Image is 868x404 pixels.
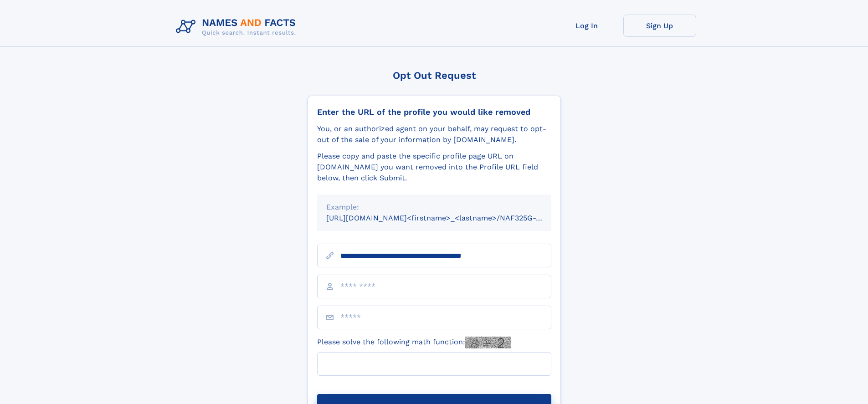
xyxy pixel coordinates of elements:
div: Please copy and paste the specific profile page URL on [DOMAIN_NAME] you want removed into the Pr... [317,151,551,184]
a: Sign Up [623,15,696,37]
div: Opt Out Request [308,70,561,81]
small: [URL][DOMAIN_NAME]<firstname>_<lastname>/NAF325G-xxxxxxxx [326,214,569,222]
label: Please solve the following math function: [317,337,511,348]
a: Log In [550,15,623,37]
img: Logo Names and Facts [172,15,303,39]
div: Example: [326,202,542,213]
div: Enter the URL of the profile you would like removed [317,107,551,117]
div: You, or an authorized agent on your behalf, may request to opt-out of the sale of your informatio... [317,123,551,145]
